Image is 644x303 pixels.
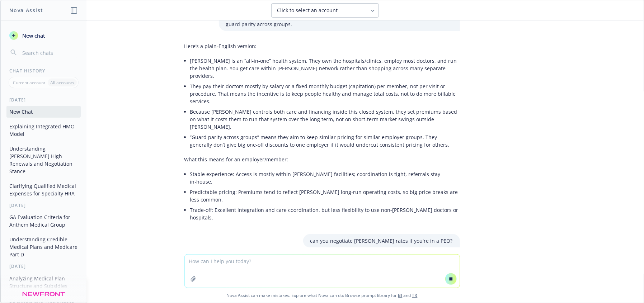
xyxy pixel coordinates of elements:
button: Explaining Integrated HMO Model [6,120,81,140]
a: TR [412,292,418,298]
p: “Guard parity across groups” means they aim to keep similar pricing for similar employer groups. ... [190,133,460,148]
button: New Chat [6,106,81,118]
li: Predictable pricing: Premiums tend to reflect [PERSON_NAME] long‑run operating costs, so big pric... [190,187,460,205]
div: [DATE] [1,97,86,103]
p: They pay their doctors mostly by salary or a fixed monthly budget (capitation) per member, not pe... [190,82,460,105]
p: can you negotiate [PERSON_NAME] rates if you're in a PEO? [310,237,453,245]
p: Because [PERSON_NAME] controls both care and financing inside this closed system, they set premiu... [190,108,460,131]
button: New chat [6,29,81,42]
p: What this means for an employer/member: [184,156,460,163]
p: Current account [13,80,45,86]
a: BI [398,292,403,298]
span: Click to select an account [277,7,338,14]
input: Search chats [21,48,78,58]
h1: Nova Assist [9,6,43,14]
p: [PERSON_NAME] is an “all‑in‑one” health system. They own the hospitals/clinics, employ most docto... [190,57,460,80]
div: Chat History [1,68,86,74]
button: Clarifying Qualified Medical Expenses for Specialty HRA [6,180,81,199]
span: New chat [21,32,45,39]
button: Click to select an account [271,3,379,18]
span: Nova Assist can make mistakes. Explore what Nova can do: Browse prompt library for and [3,288,641,303]
p: All accounts [50,80,74,86]
div: [DATE] [1,263,86,269]
button: GA Evaluation Criteria for Anthem Medical Group [6,211,81,231]
button: Understanding [PERSON_NAME] High Renewals and Negotiation Stance [6,143,81,177]
p: Here’s a plain‑English version: [184,42,460,50]
li: Trade‑off: Excellent integration and care coordination, but less flexibility to use non‑[PERSON_N... [190,205,460,223]
button: Analyzing Medical Plan Structure and Subsidies [6,273,81,292]
div: [DATE] [1,202,86,208]
button: Understanding Credible Medical Plans and Medicare Part D [6,233,81,260]
li: Stable experience: Access is mostly within [PERSON_NAME] facilities; coordination is tight, refer... [190,169,460,187]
